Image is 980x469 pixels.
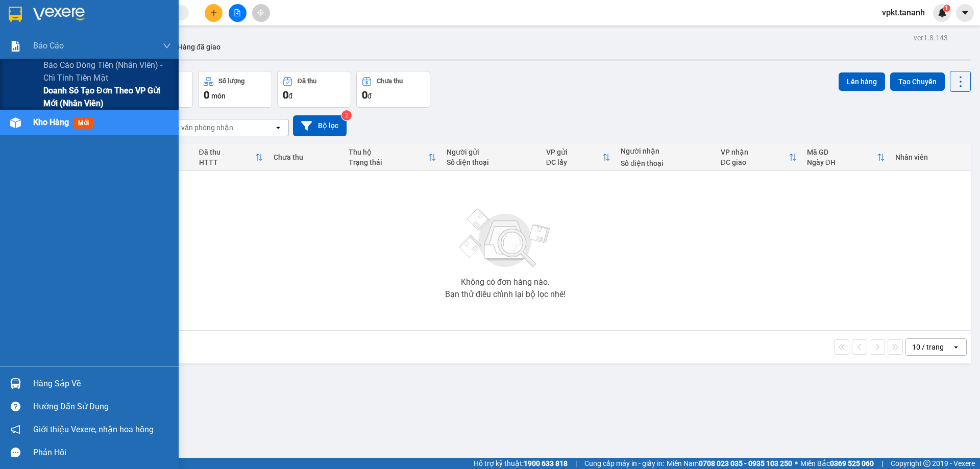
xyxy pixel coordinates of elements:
div: ver 1.8.143 [914,32,948,43]
strong: 0369 525 060 [830,459,874,467]
div: Đã thu [199,148,256,156]
img: svg+xml;base64,PHN2ZyBjbGFzcz0ibGlzdC1wbHVnX19zdmciIHhtbG5zPSJodHRwOi8vd3d3LnczLm9yZy8yMDAwL3N2Zy... [454,203,556,274]
span: | [575,458,577,469]
span: Báo cáo [33,39,64,52]
span: plus [210,9,217,16]
img: warehouse-icon [10,117,21,128]
th: Toggle SortBy [802,144,890,171]
span: question-circle [11,402,20,411]
th: Toggle SortBy [344,144,442,171]
div: Số điện thoại [447,158,536,166]
div: Nhân viên [895,153,966,161]
button: file-add [229,4,247,22]
span: down [163,42,171,50]
span: file-add [234,9,241,16]
sup: 1 [943,5,950,12]
sup: 2 [341,110,352,120]
div: Chọn văn phòng nhận [163,122,233,133]
span: message [11,448,20,457]
span: 1 [945,5,948,12]
span: notification [11,425,20,434]
button: Hàng đã giao [169,35,229,59]
div: ĐC giao [721,158,789,166]
span: Giới thiệu Vexere, nhận hoa hồng [33,423,154,436]
span: Miền Bắc [800,458,874,469]
button: Bộ lọc [293,115,347,136]
button: Tạo Chuyến [890,72,945,91]
span: đ [367,92,372,100]
div: ĐC lấy [546,158,603,166]
div: Đã thu [298,78,316,85]
span: vpkt.tananh [874,6,933,19]
div: Không có đơn hàng nào. [461,278,550,286]
span: copyright [923,460,930,467]
span: | [881,458,883,469]
button: Số lượng0món [198,71,272,108]
button: plus [205,4,223,22]
span: Miền Nam [667,458,792,469]
span: aim [257,9,264,16]
div: Bạn thử điều chỉnh lại bộ lọc nhé! [445,290,566,299]
div: VP gửi [546,148,603,156]
button: Lên hàng [839,72,885,91]
div: Trạng thái [349,158,428,166]
div: Thu hộ [349,148,428,156]
svg: open [274,124,282,132]
div: Ngày ĐH [807,158,877,166]
span: Cung cấp máy in - giấy in: [584,458,664,469]
th: Toggle SortBy [194,144,269,171]
span: 0 [283,89,288,101]
button: Chưa thu0đ [356,71,430,108]
span: 0 [362,89,367,101]
div: Mã GD [807,148,877,156]
button: caret-down [956,4,974,22]
strong: 0708 023 035 - 0935 103 250 [699,459,792,467]
div: Số điện thoại [621,159,710,167]
div: Chưa thu [377,78,403,85]
span: mới [74,117,93,129]
div: Phản hồi [33,445,171,460]
strong: 1900 633 818 [524,459,568,467]
div: Chưa thu [274,153,338,161]
img: icon-new-feature [938,8,947,17]
button: aim [252,4,270,22]
div: VP nhận [721,148,789,156]
img: solution-icon [10,41,21,52]
div: Hướng dẫn sử dụng [33,399,171,414]
div: Người gửi [447,148,536,156]
button: Đã thu0đ [277,71,351,108]
div: Hàng sắp về [33,376,171,391]
svg: open [952,343,960,351]
span: đ [288,92,292,100]
span: Báo cáo dòng tiền (nhân viên) - chỉ tính tiền mặt [43,59,171,84]
span: Hỗ trợ kỹ thuật: [474,458,568,469]
span: caret-down [961,8,970,17]
span: 0 [204,89,209,101]
div: 10 / trang [912,342,944,352]
span: món [211,92,226,100]
div: HTTT [199,158,256,166]
span: Doanh số tạo đơn theo VP gửi mới (nhân viên) [43,84,171,110]
div: Người nhận [621,147,710,155]
th: Toggle SortBy [716,144,802,171]
span: Kho hàng [33,117,69,127]
img: logo-vxr [9,7,22,22]
span: ⚪️ [795,461,798,465]
th: Toggle SortBy [541,144,616,171]
div: Số lượng [218,78,244,85]
img: warehouse-icon [10,378,21,389]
